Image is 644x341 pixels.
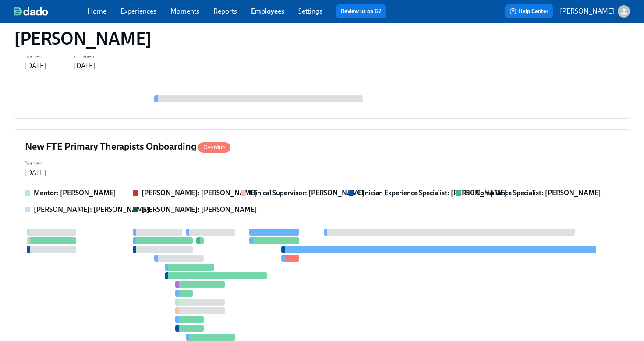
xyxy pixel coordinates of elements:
a: Experiences [120,7,156,15]
a: Review us on G2 [341,7,382,16]
h1: [PERSON_NAME] [14,28,152,49]
a: Reports [213,7,237,15]
label: Finished [74,52,95,61]
p: [PERSON_NAME] [560,7,614,16]
span: Overdue [198,144,230,151]
span: Help Center [510,7,548,16]
label: Started [25,158,46,168]
button: [PERSON_NAME] [560,5,630,18]
strong: [PERSON_NAME]: [PERSON_NAME] [34,205,149,214]
button: Review us on G2 [336,4,386,18]
div: [DATE] [25,168,46,178]
h4: New FTE Primary Therapists Onboarding [25,140,230,153]
a: Settings [298,7,322,15]
a: Employees [251,7,284,15]
div: [DATE] [74,61,95,71]
strong: Mentor: [PERSON_NAME] [34,189,116,197]
div: [DATE] [25,61,46,71]
strong: [PERSON_NAME]: [PERSON_NAME] [142,205,257,214]
strong: [PERSON_NAME]: [PERSON_NAME] [142,189,257,197]
a: Home [88,7,106,15]
label: Started [25,52,46,61]
strong: Clinician Experience Specialist: [PERSON_NAME] [357,189,507,197]
img: dado [14,7,48,16]
strong: Clinical Supervisor: [PERSON_NAME] [249,189,364,197]
button: Help Center [505,4,553,18]
a: dado [14,7,88,16]
strong: HR Compliance Specialist: [PERSON_NAME] [465,189,601,197]
a: Moments [170,7,199,15]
